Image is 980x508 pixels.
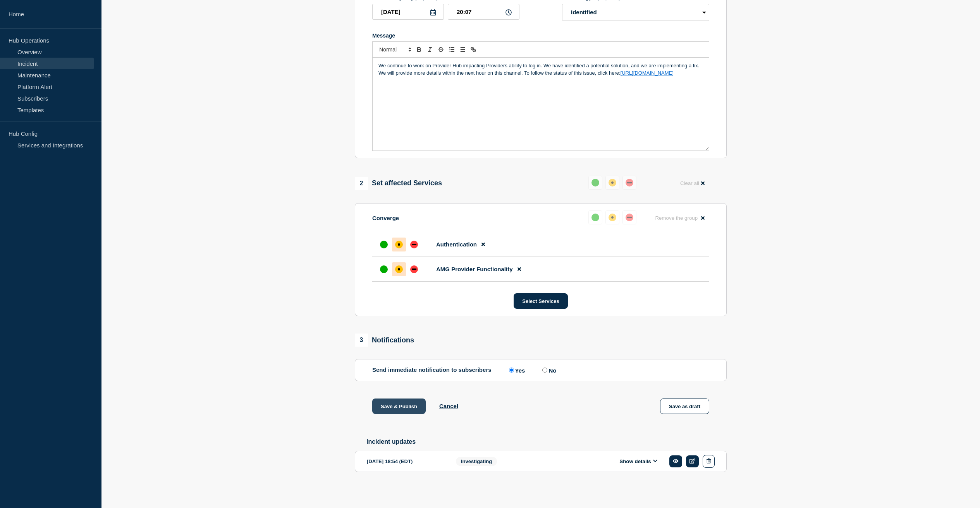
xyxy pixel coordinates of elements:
[456,457,497,466] span: Investigating
[621,70,674,76] a: [URL][DOMAIN_NAME]
[355,177,442,190] div: Set affected Services
[378,62,703,77] p: We continue to work on Provider Hub impacting Providers ability to log in. We have identified a p...
[436,241,477,248] span: Authentication
[380,241,388,248] div: up
[514,293,567,309] button: Select Services
[395,265,403,273] div: affected
[439,403,458,409] button: Cancel
[622,176,636,190] button: down
[655,215,698,221] span: Remove the group
[355,334,414,347] div: Notifications
[425,45,435,54] button: Toggle italic text
[588,176,602,190] button: up
[372,4,444,20] input: YYYY-MM-DD
[367,455,444,468] div: [DATE] 18:54 (EDT)
[380,265,388,273] div: up
[650,210,709,226] button: Remove the group
[507,366,525,374] label: Yes
[622,210,636,224] button: down
[372,399,426,414] button: Save & Publish
[395,241,403,248] div: affected
[436,266,513,272] span: AMG Provider Functionality
[372,366,709,374] div: Send immediate notification to subscribers
[626,179,633,186] div: down
[372,32,709,39] div: Message
[355,177,368,190] span: 2
[366,438,727,445] h2: Incident updates
[540,366,556,374] label: No
[410,241,418,248] div: down
[372,215,399,221] p: Converge
[414,45,425,54] button: Toggle bold text
[626,214,633,221] div: down
[591,179,599,186] div: up
[605,210,619,224] button: affected
[457,45,468,54] button: Toggle bulleted list
[542,368,547,373] input: No
[588,210,602,224] button: up
[376,45,414,54] span: Font size
[410,265,418,273] div: down
[509,368,514,373] input: Yes
[373,58,709,151] div: Message
[446,45,457,54] button: Toggle ordered list
[468,45,479,54] button: Toggle link
[355,334,368,347] span: 3
[435,45,446,54] button: Toggle strikethrough text
[676,176,709,191] button: Clear all
[609,179,616,186] div: affected
[562,4,709,21] select: Incident type
[605,176,619,190] button: affected
[609,214,616,221] div: affected
[591,214,599,221] div: up
[372,366,492,374] p: Send immediate notification to subscribers
[448,4,519,20] input: HH:MM
[660,399,709,414] button: Save as draft
[617,458,660,465] button: Show details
